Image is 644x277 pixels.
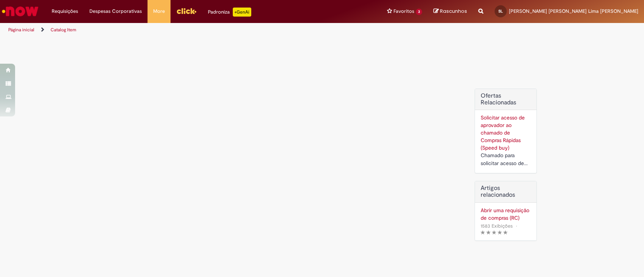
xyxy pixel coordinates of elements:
[6,23,424,37] ul: Trilhas de página
[52,8,78,15] span: Requisições
[233,8,251,17] p: +GenAi
[481,207,531,222] a: Abrir uma requisição de compras (RC)
[481,93,531,106] h2: Ofertas Relacionadas
[153,8,165,15] span: More
[481,185,531,198] h3: Artigos relacionados
[51,27,76,33] a: Catalog Item
[416,9,422,15] span: 3
[514,221,519,231] span: •
[208,8,251,17] div: Padroniza
[1,4,40,19] img: ServiceNow
[440,8,467,15] span: Rascunhos
[509,8,638,14] span: [PERSON_NAME] [PERSON_NAME] Lima [PERSON_NAME]
[475,89,537,173] div: Ofertas Relacionadas
[176,5,197,17] img: click_logo_yellow_360x200.png
[8,27,34,33] a: Página inicial
[481,114,525,151] a: Solicitar acesso de aprovador ao chamado de Compras Rápidas (Speed buy)
[433,8,467,15] a: Rascunhos
[498,9,503,14] span: SL
[481,152,531,167] div: Chamado para solicitar acesso de aprovador ao ticket de Speed buy
[89,8,142,15] span: Despesas Corporativas
[393,8,414,15] span: Favoritos
[481,223,513,229] span: 1583 Exibições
